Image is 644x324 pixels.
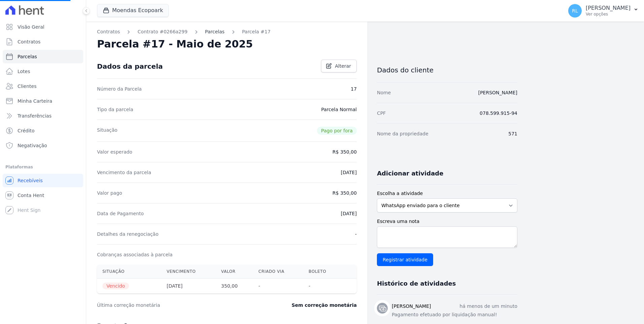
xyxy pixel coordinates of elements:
[97,210,144,217] dt: Data de Pagamento
[332,190,357,196] dd: R$ 350,00
[253,265,303,279] th: Criado via
[3,109,83,123] a: Transferências
[3,35,83,48] a: Contratos
[377,218,517,225] label: Escreva uma nota
[97,251,172,258] dt: Cobranças associadas à parcela
[355,231,357,237] dd: -
[321,106,357,113] dd: Parcela Normal
[18,112,52,119] span: Transferências
[303,279,342,294] th: -
[97,106,133,113] dt: Tipo da parcela
[97,86,142,92] dt: Número da Parcela
[5,163,80,171] div: Plataformas
[161,265,216,279] th: Vencimento
[216,279,253,294] th: 350,00
[253,279,303,294] th: -
[97,4,169,17] button: Moendas Ecopoark
[97,302,251,309] dt: Última correção monetária
[97,149,132,155] dt: Valor esperado
[377,130,428,137] dt: Nome da propriedade
[3,139,83,152] a: Negativação
[341,210,357,217] dd: [DATE]
[392,303,431,310] h3: [PERSON_NAME]
[335,63,351,69] span: Alterar
[332,149,357,155] dd: R$ 350,00
[377,169,443,177] h3: Adicionar atividade
[351,86,357,92] dd: 17
[3,65,83,78] a: Lotes
[18,38,40,45] span: Contratos
[97,62,163,70] div: Dados da parcela
[303,265,342,279] th: Boleto
[18,192,44,199] span: Conta Hent
[317,127,357,135] span: Pago por fora
[508,130,517,137] dd: 571
[97,28,120,35] a: Contratos
[586,5,631,11] p: [PERSON_NAME]
[377,190,517,197] label: Escolha a atividade
[341,169,357,176] dd: [DATE]
[292,302,357,309] dd: Sem correção monetária
[377,253,433,266] input: Registrar atividade
[3,124,83,137] a: Crédito
[480,110,517,117] dd: 078.599.915-94
[97,265,161,279] th: Situação
[18,68,30,75] span: Lotes
[3,20,83,34] a: Visão Geral
[18,127,35,134] span: Crédito
[3,189,83,202] a: Conta Hent
[3,94,83,108] a: Minha Carteira
[137,28,187,35] a: Contrato #0266a299
[478,90,517,95] a: [PERSON_NAME]
[586,11,631,17] p: Ver opções
[321,60,357,72] a: Alterar
[18,83,36,90] span: Clientes
[97,190,122,196] dt: Valor pago
[18,177,43,184] span: Recebíveis
[18,53,37,60] span: Parcelas
[97,127,118,135] dt: Situação
[97,169,151,176] dt: Vencimento da parcela
[377,280,456,288] h3: Histórico de atividades
[3,50,83,63] a: Parcelas
[377,89,391,96] dt: Nome
[18,24,44,30] span: Visão Geral
[97,28,357,35] nav: Breadcrumb
[3,174,83,187] a: Recebíveis
[3,79,83,93] a: Clientes
[377,110,386,117] dt: CPF
[242,28,271,35] a: Parcela #17
[572,8,578,13] span: RL
[216,265,253,279] th: Valor
[18,98,52,104] span: Minha Carteira
[97,38,253,50] h2: Parcela #17 - Maio de 2025
[377,66,517,74] h3: Dados do cliente
[459,303,517,310] p: há menos de um minuto
[102,283,129,289] span: Vencido
[161,279,216,294] th: [DATE]
[205,28,225,35] a: Parcelas
[563,1,644,20] button: RL [PERSON_NAME] Ver opções
[97,231,159,237] dt: Detalhes da renegociação
[392,311,517,318] p: Pagamento efetuado por liquidação manual!
[18,142,47,149] span: Negativação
